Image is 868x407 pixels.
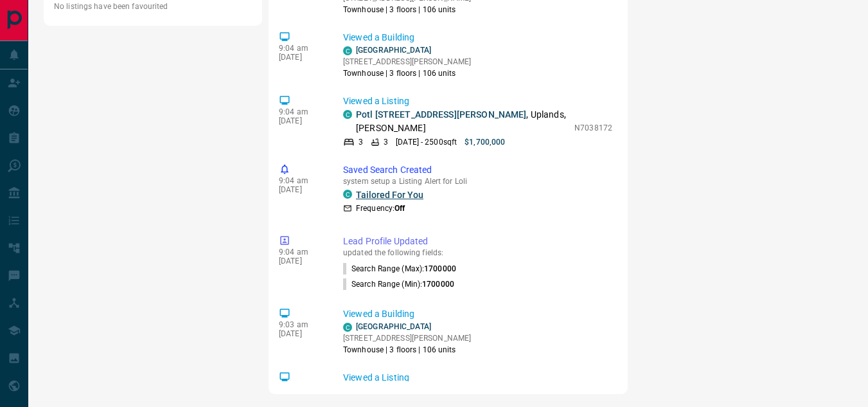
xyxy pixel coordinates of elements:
[356,46,431,55] a: [GEOGRAPHIC_DATA]
[343,177,612,186] p: system setup a Listing Alert for Loli
[343,190,352,199] div: condos.ca
[343,371,612,384] p: Viewed a Listing
[279,257,324,266] p: [DATE]
[279,329,324,338] p: [DATE]
[343,110,352,119] div: condos.ca
[465,136,505,148] p: $1,700,000
[343,4,471,15] p: Townhouse | 3 floors | 106 units
[343,163,612,177] p: Saved Search Created
[422,280,454,289] span: 1700000
[356,203,405,214] p: Frequency:
[574,122,612,134] p: N7038172
[343,46,352,55] div: condos.ca
[279,320,324,329] p: 9:03 am
[359,136,363,148] p: 3
[279,185,324,194] p: [DATE]
[384,136,388,148] p: 3
[356,322,431,331] a: [GEOGRAPHIC_DATA]
[356,109,526,120] a: Potl [STREET_ADDRESS][PERSON_NAME]
[343,263,456,275] p: Search Range (Max) :
[343,323,352,332] div: condos.ca
[279,44,324,53] p: 9:04 am
[343,278,454,290] p: Search Range (Min) :
[279,176,324,185] p: 9:04 am
[343,95,612,108] p: Viewed a Listing
[343,307,612,321] p: Viewed a Building
[356,108,568,135] p: , Uplands, [PERSON_NAME]
[396,136,457,148] p: [DATE] - 2500 sqft
[343,344,471,356] p: Townhouse | 3 floors | 106 units
[279,107,324,116] p: 9:04 am
[343,235,612,248] p: Lead Profile Updated
[424,264,456,273] span: 1700000
[343,31,612,44] p: Viewed a Building
[279,248,324,257] p: 9:04 am
[343,332,471,344] p: [STREET_ADDRESS][PERSON_NAME]
[279,116,324,125] p: [DATE]
[394,204,405,213] strong: Off
[279,53,324,62] p: [DATE]
[343,56,471,68] p: [STREET_ADDRESS][PERSON_NAME]
[343,68,471,79] p: Townhouse | 3 floors | 106 units
[343,248,612,257] p: updated the following fields:
[356,190,423,200] a: Tailored For You
[54,1,252,12] p: No listings have been favourited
